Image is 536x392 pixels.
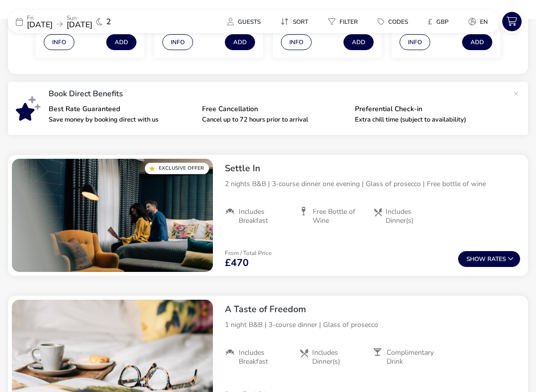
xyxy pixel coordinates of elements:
[458,251,520,267] button: ShowRates
[106,34,136,50] button: Add
[461,14,496,29] button: en
[313,207,365,225] span: Free Bottle of Wine
[339,18,358,26] span: Filter
[388,18,408,26] span: Codes
[27,19,53,30] span: [DATE]
[145,163,209,174] div: Exclusive Offer
[320,14,366,29] button: Filter
[12,159,213,272] swiper-slide: 1 / 1
[467,256,487,262] span: Show
[370,14,420,29] naf-pibe-menu-bar-item: Codes
[44,34,74,50] button: Info
[355,106,500,113] p: Preferential Check-in
[67,19,92,30] span: [DATE]
[219,14,268,29] button: Guests
[343,34,374,50] button: Add
[320,14,370,29] naf-pibe-menu-bar-item: Filter
[293,18,308,26] span: Sort
[49,106,194,113] p: Best Rate Guaranteed
[387,348,439,366] span: Complimentary Drink
[370,14,416,29] button: Codes
[462,34,492,50] button: Add
[202,106,347,113] p: Free Cancellation
[219,14,272,29] naf-pibe-menu-bar-item: Guests
[238,18,261,26] span: Guests
[239,207,291,225] span: Includes Breakfast
[461,14,500,29] naf-pibe-menu-bar-item: en
[281,34,312,50] button: Info
[8,10,157,33] div: Fri[DATE]Sun[DATE]2
[225,258,249,268] span: £470
[239,348,291,366] span: Includes Breakfast
[225,163,520,174] h2: Settle In
[420,14,461,29] naf-pibe-menu-bar-item: £GBP
[217,155,528,233] div: Settle In2 nights B&B | 3-course dinner one evening | Glass of prosecco | Free bottle of wineIncl...
[386,207,438,225] span: Includes Dinner(s)
[355,117,500,123] p: Extra chill time (subject to availability)
[225,304,520,315] h2: A Taste of Freedom
[225,320,520,330] p: 1 night B&B | 3-course dinner | Glass of prosecco
[272,14,320,29] naf-pibe-menu-bar-item: Sort
[272,14,316,29] button: Sort
[162,34,193,50] button: Info
[225,179,520,189] p: 2 nights B&B | 3-course dinner one evening | Glass of prosecco | Free bottle of wine
[217,296,528,374] div: A Taste of Freedom1 night B&B | 3-course dinner | Glass of proseccoIncludes BreakfastIncludes Din...
[106,18,111,26] span: 2
[480,18,488,26] span: en
[225,34,255,50] button: Add
[436,18,449,26] span: GBP
[400,34,430,50] button: Info
[67,15,92,21] p: Sun
[49,117,194,123] p: Save money by booking direct with us
[420,14,457,29] button: £GBP
[225,250,271,256] p: From / Total Price
[428,17,432,27] i: £
[49,90,508,98] p: Book Direct Benefits
[312,348,365,366] span: Includes Dinner(s)
[202,117,347,123] p: Cancel up to 72 hours prior to arrival
[27,15,53,21] p: Fri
